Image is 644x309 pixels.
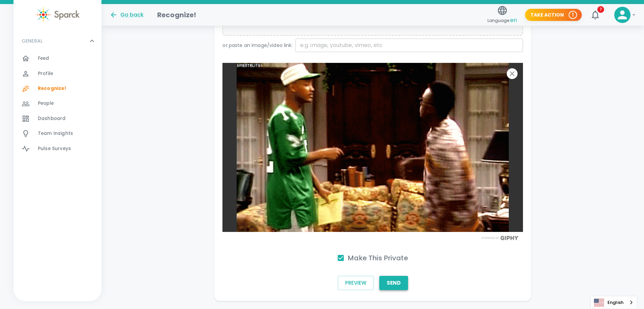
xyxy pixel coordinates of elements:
span: Team Insights [38,130,73,137]
a: Sparck logo [14,7,101,23]
aside: Language selected: English [590,296,637,309]
button: Go back [110,11,144,19]
span: Feed [38,55,49,62]
a: Recognize! [14,81,101,96]
span: People [38,100,54,107]
p: or paste an image/video link: [222,42,292,49]
a: Pulse Surveys [14,141,101,156]
button: Preview [338,276,374,290]
button: Language:en [485,3,520,27]
a: Team Insights [14,126,101,141]
p: GENERAL [22,38,43,44]
img: Powered by GIPHY [480,236,520,240]
button: Take Action 1 [525,9,582,21]
span: en [510,16,517,24]
p: 1 [572,11,574,18]
a: English [591,296,637,309]
span: Language: [487,16,517,25]
img: ZdlN56usaKaQg [222,63,523,232]
span: Profile [38,70,53,77]
h6: Make This Private [348,253,408,263]
a: People [14,96,101,111]
span: 7 [597,6,604,13]
input: e.g. image, youtube, vimeo, etc [295,39,523,52]
div: Language [590,296,637,309]
button: Send [379,276,408,290]
div: GENERAL [14,51,101,159]
a: Dashboard [14,111,101,126]
a: Profile [14,66,101,81]
a: Feed [14,51,101,66]
span: Recognize! [38,85,67,92]
img: Sparck logo [35,7,79,23]
button: 7 [587,7,603,23]
div: GENERAL [14,31,101,51]
span: Pulse Surveys [38,145,71,152]
h1: Recognize! [157,9,196,20]
span: Dashboard [38,115,66,122]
